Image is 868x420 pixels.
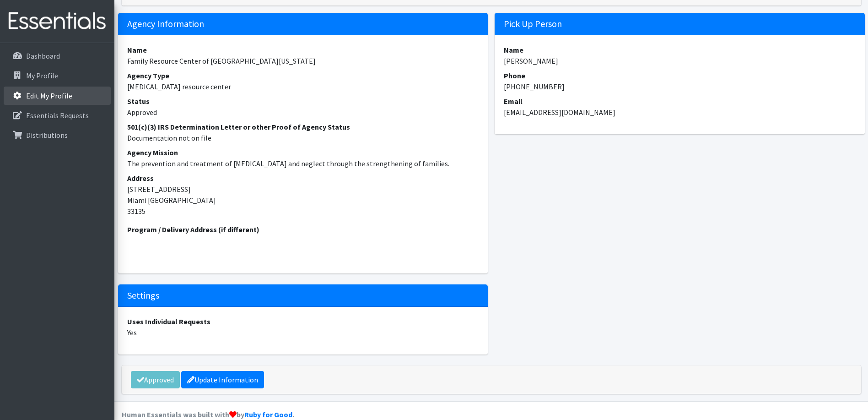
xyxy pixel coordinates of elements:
[127,107,479,118] dd: Approved
[127,81,479,92] dd: [MEDICAL_DATA] resource center
[122,410,294,419] strong: Human Essentials was built with by .
[4,87,111,105] a: Edit My Profile
[4,47,111,65] a: Dashboard
[127,316,479,327] dt: Uses Individual Requests
[127,44,479,55] dt: Name
[26,111,89,120] p: Essentials Requests
[4,6,111,37] img: HumanEssentials
[181,371,264,388] a: Update Information
[127,327,479,338] dd: Yes
[127,147,479,158] dt: Agency Mission
[26,131,68,140] p: Distributions
[127,121,479,132] dt: 501(c)(3) IRS Determination Letter or other Proof of Agency Status
[244,410,292,419] a: Ruby for Good
[504,44,856,55] dt: Name
[127,158,479,169] dd: The prevention and treatment of [MEDICAL_DATA] and neglect through the strengthening of families.
[118,13,488,35] h5: Agency Information
[495,13,865,35] h5: Pick Up Person
[504,70,856,81] dt: Phone
[4,126,111,144] a: Distributions
[127,70,479,81] dt: Agency Type
[127,174,154,183] strong: Address
[127,55,479,66] dd: Family Resource Center of [GEOGRAPHIC_DATA][US_STATE]
[4,106,111,125] a: Essentials Requests
[118,284,488,307] h5: Settings
[26,71,58,80] p: My Profile
[504,55,856,66] dd: [PERSON_NAME]
[127,173,479,217] address: [STREET_ADDRESS] Miami [GEOGRAPHIC_DATA] 33135
[4,66,111,85] a: My Profile
[26,91,72,100] p: Edit My Profile
[127,96,479,107] dt: Status
[504,81,856,92] dd: [PHONE_NUMBER]
[127,132,479,143] dd: Documentation not on file
[26,51,60,60] p: Dashboard
[504,107,856,118] dd: [EMAIL_ADDRESS][DOMAIN_NAME]
[127,225,259,234] strong: Program / Delivery Address (if different)
[504,96,856,107] dt: Email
